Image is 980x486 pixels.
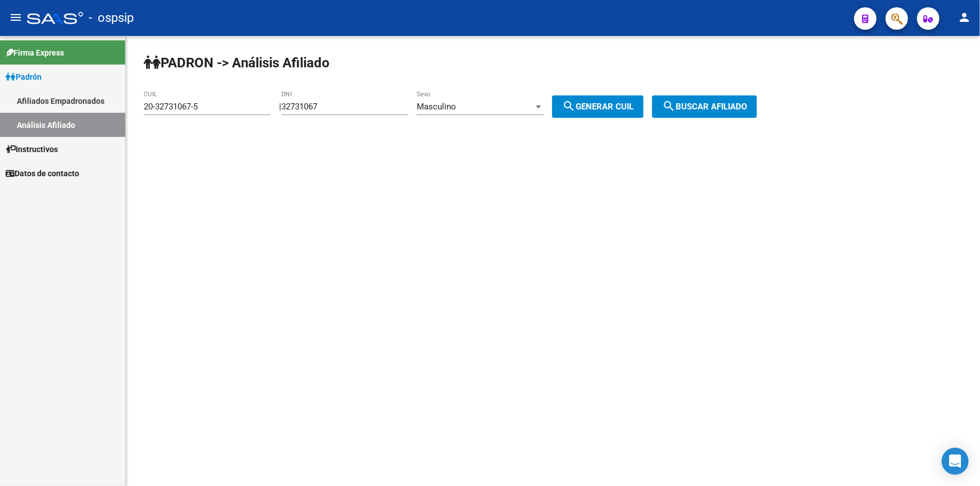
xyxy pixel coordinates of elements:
strong: PADRON -> Análisis Afiliado [144,55,330,71]
div: | [279,102,652,112]
span: - ospsip [89,6,134,30]
mat-icon: person [958,11,971,24]
button: Buscar afiliado [652,95,757,118]
span: Firma Express [6,47,64,59]
span: Masculino [417,102,456,112]
span: Generar CUIL [562,102,633,112]
span: Datos de contacto [6,167,79,180]
mat-icon: search [662,99,676,113]
span: Padrón [6,71,42,83]
div: Open Intercom Messenger [942,448,969,475]
button: Generar CUIL [552,95,644,118]
span: Buscar afiliado [662,102,747,112]
mat-icon: menu [9,11,22,24]
mat-icon: search [562,99,576,113]
span: Instructivos [6,143,58,155]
